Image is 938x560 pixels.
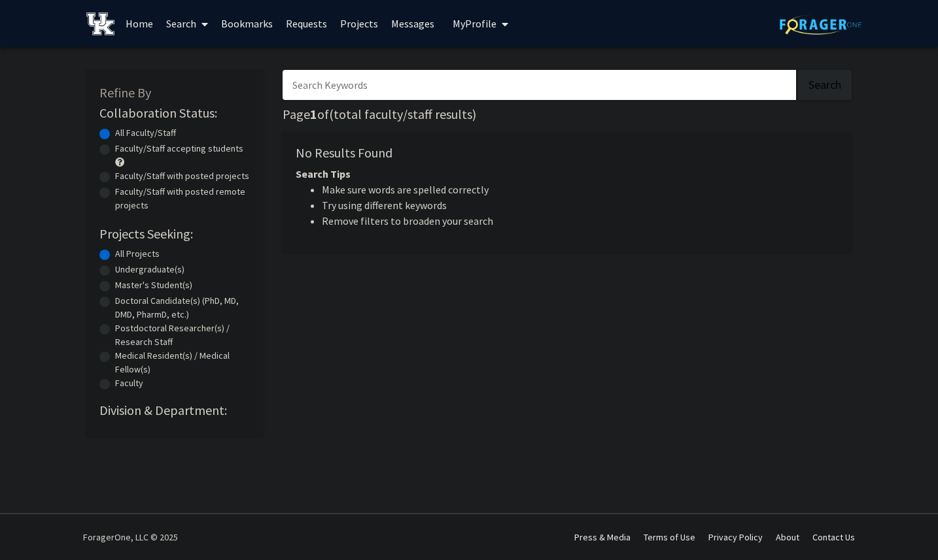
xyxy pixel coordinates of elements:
[86,12,114,35] img: University of Kentucky Logo
[322,182,839,197] li: Make sure words are spelled correctly
[115,376,143,390] label: Faculty
[115,142,243,156] label: Faculty/Staff accepting students
[283,70,796,100] input: Search Keywords
[780,14,861,35] img: ForagerOne Logo
[574,531,631,543] a: Press & Media
[115,263,184,276] label: Undergraduate(s)
[115,321,250,349] label: Postdoctoral Researcher(s) / Research Staff
[798,70,852,100] button: Search
[322,197,839,213] li: Try using different keywords
[708,531,763,543] a: Privacy Policy
[115,185,250,212] label: Faculty/Staff with posted remote projects
[115,294,250,321] label: Doctoral Candidate(s) (PhD, MD, DMD, PharmD, etc.)
[322,213,839,229] li: Remove filters to broaden your search
[115,126,176,140] label: All Faculty/Staff
[296,145,839,161] h5: No Results Found
[115,349,250,376] label: Medical Resident(s) / Medical Fellow(s)
[215,1,279,46] a: Bookmarks
[812,531,855,543] a: Contact Us
[160,1,215,46] a: Search
[283,265,852,295] nav: Page navigation
[83,514,178,560] div: ForagerOne, LLC © 2025
[283,107,852,122] h1: Page of ( total faculty/staff results)
[279,1,334,46] a: Requests
[453,17,496,30] span: My Profile
[385,1,441,46] a: Messages
[115,278,192,292] label: Master's Student(s)
[115,247,160,261] label: All Projects
[99,105,250,121] h2: Collaboration Status:
[99,226,250,242] h2: Projects Seeking:
[115,169,249,183] label: Faculty/Staff with posted projects
[776,531,799,543] a: About
[119,1,160,46] a: Home
[334,1,385,46] a: Projects
[99,84,151,101] span: Refine By
[296,167,351,180] span: Search Tips
[644,531,695,543] a: Terms of Use
[310,106,317,122] span: 1
[99,403,250,418] h2: Division & Department:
